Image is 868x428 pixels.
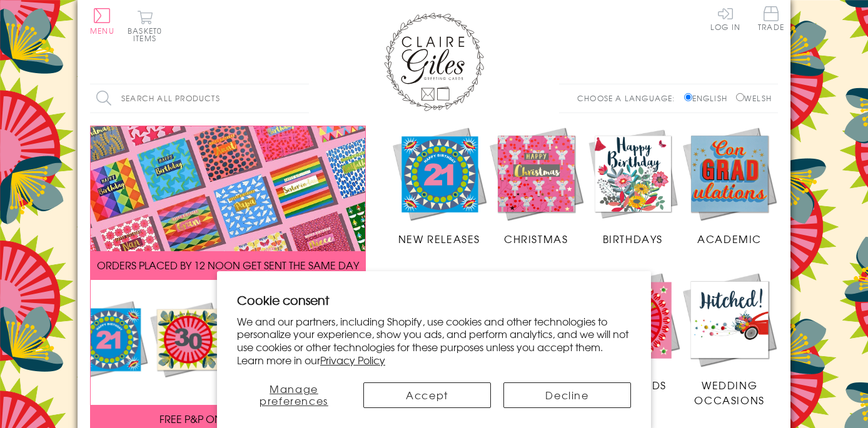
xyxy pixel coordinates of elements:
[363,382,491,408] button: Accept
[296,84,309,112] input: Search
[710,6,740,31] a: Log In
[128,10,162,42] button: Basket0 items
[391,126,488,247] a: New Releases
[97,257,359,272] span: ORDERS PLACED BY 12 NOON GET SENT THE SAME DAY
[585,126,682,247] a: Birthdays
[684,92,734,104] label: English
[736,92,772,104] label: Welsh
[758,6,784,33] a: Trade
[694,377,764,407] span: Wedding Occasions
[398,231,480,246] span: New Releases
[237,382,351,408] button: Manage preferences
[488,126,585,247] a: Christmas
[681,126,778,247] a: Academic
[260,381,328,408] span: Manage preferences
[758,6,784,31] span: Trade
[90,84,309,112] input: Search all products
[504,231,568,246] span: Christmas
[697,231,762,246] span: Academic
[159,411,297,426] span: FREE P&P ON ALL UK ORDERS
[577,92,682,104] p: Choose a language:
[133,25,162,44] span: 0 items
[320,352,385,367] a: Privacy Policy
[684,93,692,101] input: English
[681,271,778,407] a: Wedding Occasions
[384,12,484,111] img: Claire Giles Greetings Cards
[736,93,744,101] input: Welsh
[237,315,631,367] p: We and our partners, including Shopify, use cookies and other technologies to personalize your ex...
[237,291,631,309] h2: Cookie consent
[603,231,663,246] span: Birthdays
[90,25,114,36] span: Menu
[503,382,631,408] button: Decline
[90,8,114,34] button: Menu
